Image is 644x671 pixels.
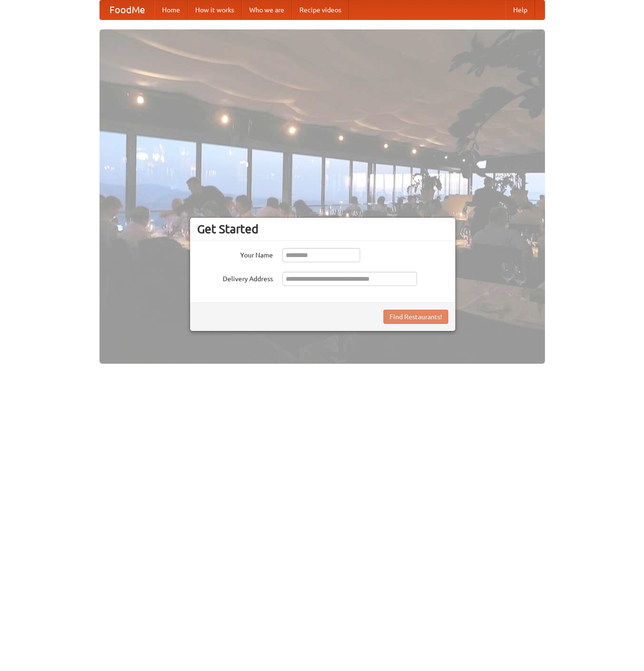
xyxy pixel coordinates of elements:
[197,222,448,236] h3: Get Started
[242,0,292,19] a: Who we are
[383,310,448,324] button: Find Restaurants!
[197,272,273,284] label: Delivery Address
[154,0,188,19] a: Home
[506,0,535,19] a: Help
[292,0,349,19] a: Recipe videos
[197,248,273,260] label: Your Name
[100,0,154,19] a: FoodMe
[188,0,242,19] a: How it works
